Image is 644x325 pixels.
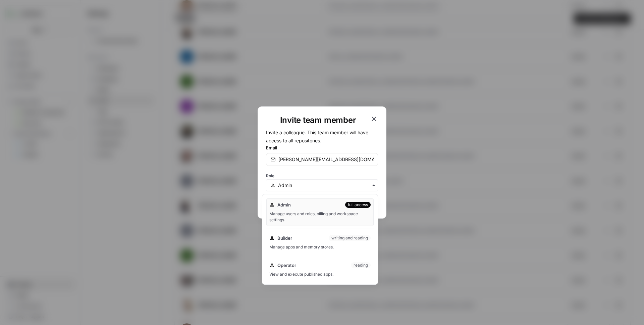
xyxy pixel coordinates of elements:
h1: Invite team member [266,115,370,126]
div: writing and reading [329,235,371,241]
label: Email [266,144,378,151]
div: reading [351,262,371,268]
input: Admin [278,182,374,189]
div: full access [345,202,371,208]
span: Admin [277,201,291,208]
span: Invite a colleague. This team member will have access to all repositories. [266,130,368,143]
div: Manage apps and memory stores. [269,244,371,250]
div: View and execute published apps. [269,271,371,277]
input: email@company.com [278,156,374,163]
div: Manage users and roles, billing and workspace settings. [269,211,371,223]
span: Builder [277,235,292,241]
span: Role [266,173,274,178]
span: Operator [277,262,296,269]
